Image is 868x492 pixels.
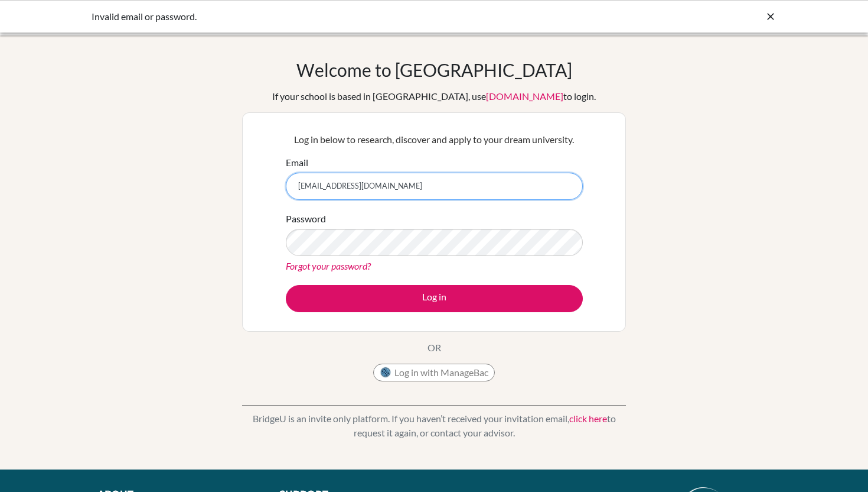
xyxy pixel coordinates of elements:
label: Email [286,156,308,170]
a: Forgot your password? [286,260,371,271]
p: Log in below to research, discover and apply to your dream university. [286,132,583,147]
h1: Welcome to [GEOGRAPHIC_DATA] [296,59,572,80]
button: Log in [286,285,583,312]
div: Invalid email or password. [92,9,599,24]
div: If your school is based in [GEOGRAPHIC_DATA], use to login. [272,89,596,103]
p: OR [428,341,441,355]
a: click here [569,413,607,424]
label: Password [286,212,326,226]
button: Log in with ManageBac [373,364,495,381]
a: [DOMAIN_NAME] [486,90,563,102]
p: BridgeU is an invite only platform. If you haven’t received your invitation email, to request it ... [242,412,626,440]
